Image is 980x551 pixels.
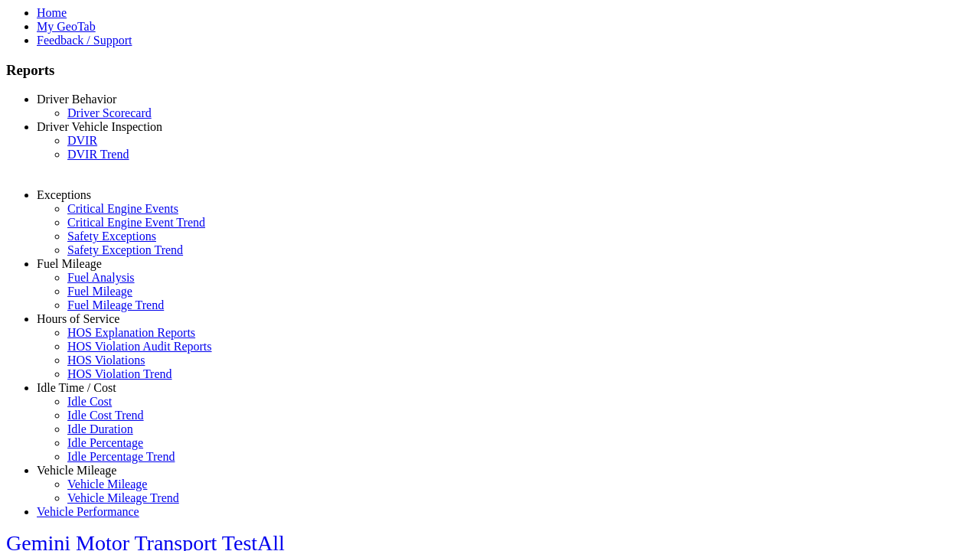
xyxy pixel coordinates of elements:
a: Home [37,6,67,19]
a: Safety Exception Trend [67,243,183,256]
a: My GeoTab [37,20,96,33]
a: Fuel Mileage [67,285,132,298]
a: Idle Cost Trend [67,409,144,422]
a: Vehicle Mileage [67,478,147,491]
a: HOS Violations [67,354,145,367]
a: HOS Violation Trend [67,367,172,380]
a: Driver Behavior [37,93,116,106]
a: Idle Percentage Trend [67,450,175,463]
a: HOS Violation Audit Reports [67,340,212,353]
a: Critical Engine Event Trend [67,216,205,229]
a: Vehicle Mileage [37,464,116,477]
a: Vehicle Mileage Trend [67,491,179,504]
a: Idle Cost [67,395,112,408]
a: DVIR Trend [67,148,129,161]
a: Idle Time / Cost [37,381,116,394]
a: Feedback / Support [37,34,132,47]
a: Vehicle Performance [37,505,139,518]
a: Fuel Mileage [37,257,102,270]
a: Fuel Mileage Trend [67,298,164,311]
a: Fuel Analysis [67,271,135,284]
a: Exceptions [37,188,91,201]
h3: Reports [6,62,974,79]
a: Idle Duration [67,422,133,435]
a: DVIR [67,134,97,147]
a: Driver Vehicle Inspection [37,120,162,133]
a: Idle Percentage [67,436,143,449]
a: Driver Scorecard [67,106,152,119]
a: Critical Engine Events [67,202,178,215]
a: Hours of Service [37,312,119,325]
a: Safety Exceptions [67,230,156,243]
a: HOS Explanation Reports [67,326,195,339]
